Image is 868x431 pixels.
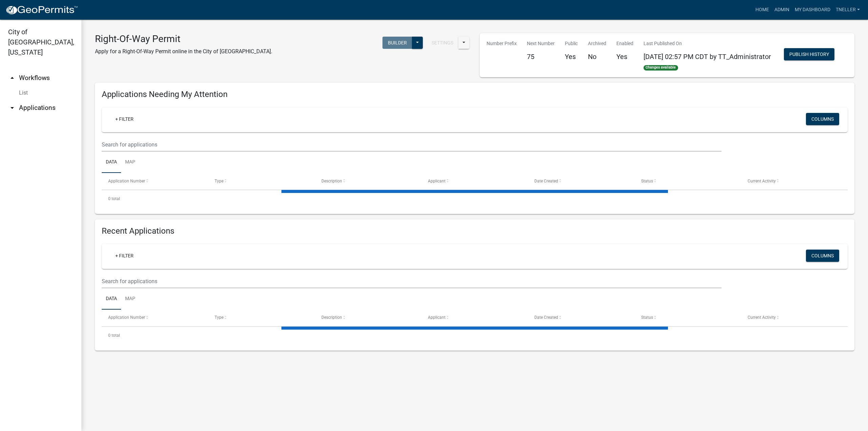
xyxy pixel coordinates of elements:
datatable-header-cell: Status [634,173,741,189]
a: + Filter [110,113,139,125]
span: Applicant [428,315,446,320]
datatable-header-cell: Current Activity [741,173,848,189]
i: arrow_drop_up [8,74,16,82]
span: Application Number [108,179,145,183]
span: Description [321,315,342,320]
button: Builder [382,37,412,49]
a: + Filter [110,250,139,262]
datatable-header-cell: Applicant [421,310,528,326]
datatable-header-cell: Date Created [528,173,634,189]
p: Archived [588,40,606,47]
a: Map [121,288,139,310]
h4: Applications Needing My Attention [102,90,848,99]
span: Type [215,315,223,320]
h5: Yes [565,53,578,61]
wm-modal-confirm: Workflow Publish History [784,52,834,58]
h5: No [588,53,606,61]
span: Type [215,179,223,183]
datatable-header-cell: Description [315,173,421,189]
a: Data [102,152,121,173]
button: Settings [426,37,459,49]
input: Search for applications [102,138,722,152]
datatable-header-cell: Current Activity [741,310,848,326]
span: Status [641,179,653,183]
h4: Recent Applications [102,226,848,236]
datatable-header-cell: Application Number [102,173,208,189]
button: Publish History [784,48,834,60]
datatable-header-cell: Applicant [421,173,528,189]
a: Home [753,3,772,16]
span: Changes available [644,65,678,71]
p: Last Published On [644,40,771,47]
i: arrow_drop_down [8,104,16,112]
datatable-header-cell: Description [315,310,421,326]
p: Enabled [616,40,633,47]
span: Application Number [108,315,145,320]
div: 0 total [102,327,848,344]
span: Current Activity [748,315,776,320]
span: Applicant [428,179,446,183]
a: tneller [833,3,863,16]
datatable-header-cell: Application Number [102,310,208,326]
h3: Right-Of-Way Permit [95,33,272,45]
span: Current Activity [748,179,776,183]
p: Apply for a Right-Of-Way Permit online in the City of [GEOGRAPHIC_DATA]. [95,47,272,56]
p: Number Prefix [487,40,517,47]
div: 0 total [102,190,848,207]
a: Map [121,152,139,173]
a: Data [102,288,121,310]
p: Public [565,40,578,47]
a: Admin [772,3,792,16]
datatable-header-cell: Status [634,310,741,326]
p: Next Number [527,40,555,47]
h5: Yes [616,53,633,61]
h5: 75 [527,53,555,61]
span: Date Created [534,315,558,320]
button: Columns [806,250,839,262]
datatable-header-cell: Type [208,173,315,189]
span: [DATE] 02:57 PM CDT by TT_Administrator [644,53,771,61]
datatable-header-cell: Type [208,310,315,326]
span: Status [641,315,653,320]
datatable-header-cell: Date Created [528,310,634,326]
span: Description [321,179,342,183]
span: Date Created [534,179,558,183]
button: Columns [806,113,839,125]
input: Search for applications [102,274,722,288]
a: My Dashboard [792,3,833,16]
